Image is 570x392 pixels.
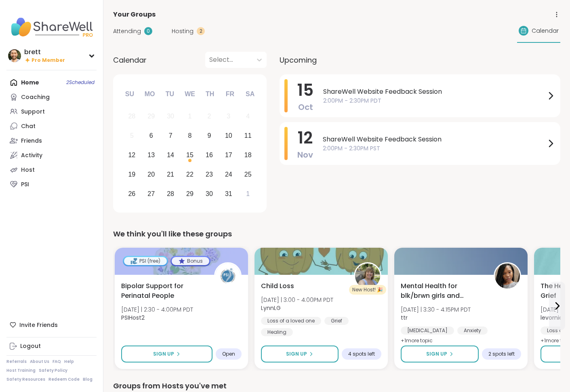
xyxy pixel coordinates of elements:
[532,27,559,35] span: Calendar
[121,306,193,314] span: [DATE] | 2:30 - 4:00PM PDT
[162,127,179,145] div: Choose Tuesday, October 7th, 2025
[30,359,49,365] a: About Us
[324,317,349,325] div: Grief
[39,368,67,373] a: Safety Policy
[298,126,313,149] span: 12
[143,127,160,145] div: Choose Monday, October 6th, 2025
[227,111,230,122] div: 3
[128,169,135,180] div: 19
[172,27,194,36] span: Hosting
[123,185,141,202] div: Choose Sunday, October 26th, 2025
[48,377,80,382] a: Redeem Code
[541,314,563,322] b: levornia
[244,130,252,141] div: 11
[495,263,520,289] img: ttr
[153,350,174,358] span: Sign Up
[6,359,27,365] a: Referrals
[323,97,546,105] span: 2:00PM - 2:30PM PDT
[147,111,155,122] div: 29
[167,188,174,199] div: 28
[181,166,199,183] div: Choose Wednesday, October 22nd, 2025
[123,108,141,125] div: Not available Sunday, September 28th, 2025
[239,147,257,164] div: Choose Saturday, October 18th, 2025
[188,130,192,141] div: 8
[225,130,232,141] div: 10
[239,127,257,145] div: Choose Saturday, October 11th, 2025
[220,108,237,125] div: Not available Friday, October 3rd, 2025
[6,339,97,354] a: Logout
[144,27,152,35] div: 0
[6,13,97,41] img: ShareWell Nav Logo
[143,108,160,125] div: Not available Monday, September 29th, 2025
[323,135,546,144] span: ShareWell Website Feedback Session
[280,55,317,65] span: Upcoming
[323,144,546,153] span: 2:00PM - 2:30PM PST
[261,317,321,325] div: Loss of a loved one
[225,169,232,180] div: 24
[286,350,307,358] span: Sign Up
[244,150,252,160] div: 18
[401,314,408,322] b: ttr
[149,130,153,141] div: 6
[147,169,155,180] div: 20
[147,150,155,160] div: 13
[206,150,213,160] div: 16
[221,85,239,103] div: Fr
[241,85,259,103] div: Sa
[426,350,447,358] span: Sign Up
[128,188,135,199] div: 26
[220,147,237,164] div: Choose Friday, October 17th, 2025
[201,85,219,103] div: Th
[121,346,212,362] button: Sign Up
[113,10,156,19] span: Your Groups
[181,108,199,125] div: Not available Wednesday, October 1st, 2025
[207,111,211,122] div: 2
[141,85,158,103] div: Mo
[32,57,65,64] span: Pro Member
[6,318,97,332] div: Invite Friends
[220,166,237,183] div: Choose Friday, October 24th, 2025
[8,49,21,62] img: brett
[24,48,65,57] div: brett
[186,169,194,180] div: 22
[123,147,141,164] div: Choose Sunday, October 12th, 2025
[181,127,199,145] div: Choose Wednesday, October 8th, 2025
[298,101,313,113] span: Oct
[21,108,45,116] div: Support
[172,257,209,265] div: Bonus
[181,85,199,103] div: We
[181,185,199,202] div: Choose Wednesday, October 29th, 2025
[181,147,199,164] div: Choose Wednesday, October 15th, 2025
[113,228,560,240] div: We think you'll like these groups
[121,281,205,301] span: Bipolar Support for Perinatal People
[6,148,97,162] a: Activity
[215,263,240,289] img: PSIHost2
[457,327,488,335] div: Anxiety
[206,188,213,199] div: 30
[222,351,235,357] span: Open
[128,150,135,160] div: 12
[186,188,194,199] div: 29
[488,351,515,357] span: 2 spots left
[261,296,333,304] span: [DATE] | 3:00 - 4:00PM PDT
[297,149,313,160] span: Nov
[6,162,97,177] a: Host
[6,133,97,148] a: Friends
[6,368,36,373] a: Host Training
[6,377,45,382] a: Safety Resources
[20,342,41,350] div: Logout
[162,108,179,125] div: Not available Tuesday, September 30th, 2025
[53,359,61,365] a: FAQ
[246,111,250,122] div: 4
[355,263,380,289] img: LynnLG
[113,380,560,392] div: Groups from Hosts you've met
[261,346,339,362] button: Sign Up
[6,119,97,133] a: Chat
[21,122,36,131] div: Chat
[401,306,471,314] span: [DATE] | 3:30 - 4:15PM PDT
[21,137,42,145] div: Friends
[225,188,232,199] div: 31
[6,104,97,119] a: Support
[143,147,160,164] div: Choose Monday, October 13th, 2025
[143,185,160,202] div: Choose Monday, October 27th, 2025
